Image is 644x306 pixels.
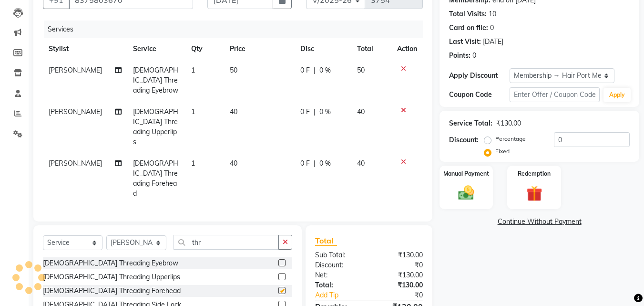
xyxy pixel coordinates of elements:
span: 40 [230,159,237,168]
div: ₹130.00 [369,250,430,260]
div: Discount: [308,260,369,270]
span: [PERSON_NAME] [49,107,102,116]
span: | [314,65,316,75]
span: 0 % [319,158,331,169]
div: [DEMOGRAPHIC_DATA] Threading Forehead [43,286,181,296]
div: [DATE] [483,37,503,47]
input: Search or Scan [174,235,279,250]
th: Price [224,38,295,60]
div: Services [44,21,430,38]
span: 50 [357,66,365,74]
div: 0 [490,23,494,33]
div: Total Visits: [449,9,487,19]
span: | [314,107,316,117]
th: Action [391,38,423,60]
div: Apply Discount [449,71,509,81]
div: ₹130.00 [369,280,430,290]
span: 0 % [319,107,331,117]
div: ₹130.00 [496,118,521,128]
span: 0 F [300,158,310,169]
span: 1 [191,159,195,168]
label: Manual Payment [443,169,489,178]
span: 0 F [300,65,310,75]
span: 1 [191,66,195,74]
label: Fixed [495,147,510,156]
div: Total: [308,280,369,290]
th: Stylist [43,38,127,60]
div: 0 [472,51,476,61]
div: Card on file: [449,23,488,33]
div: Coupon Code [449,90,509,100]
div: Last Visit: [449,37,481,47]
span: 0 F [300,107,310,117]
div: [DEMOGRAPHIC_DATA] Threading Eyebrow [43,258,178,268]
input: Enter Offer / Coupon Code [510,87,600,102]
span: 40 [230,107,237,116]
div: ₹0 [369,260,430,270]
span: 1 [191,107,195,116]
div: Points: [449,51,470,61]
th: Disc [295,38,351,60]
span: 50 [230,66,237,74]
div: 10 [489,9,496,19]
span: 40 [357,159,365,168]
span: [DEMOGRAPHIC_DATA] Threading Forehead [133,159,178,198]
a: Continue Without Payment [441,217,637,227]
span: | [314,158,316,169]
span: [DEMOGRAPHIC_DATA] Threading Upperlips [133,107,178,146]
span: 0 % [319,65,331,75]
label: Percentage [495,135,526,143]
button: Apply [603,88,631,102]
div: Sub Total: [308,250,369,260]
div: [DEMOGRAPHIC_DATA] Threading Upperlips [43,272,180,282]
img: _cash.svg [453,184,479,202]
div: ₹0 [379,290,430,300]
div: Service Total: [449,118,492,128]
div: ₹130.00 [369,270,430,280]
span: [PERSON_NAME] [49,66,102,74]
span: [PERSON_NAME] [49,159,102,168]
label: Redemption [518,169,551,178]
img: _gift.svg [521,184,547,203]
th: Total [351,38,392,60]
div: Discount: [449,135,479,145]
a: Add Tip [308,290,379,300]
span: 40 [357,107,365,116]
div: Net: [308,270,369,280]
span: Total [315,236,337,246]
th: Qty [185,38,224,60]
th: Service [127,38,185,60]
span: [DEMOGRAPHIC_DATA] Threading Eyebrow [133,66,178,95]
